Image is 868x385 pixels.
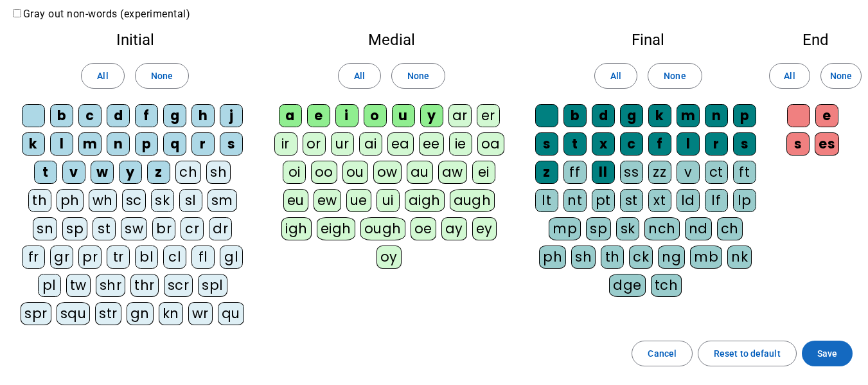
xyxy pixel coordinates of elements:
div: tch [651,274,682,297]
div: t [34,161,57,184]
button: Reset to default [698,341,797,366]
span: Save [817,346,837,361]
div: ph [57,189,84,212]
button: None [135,63,189,89]
button: None [391,63,445,89]
span: All [97,68,108,84]
button: Save [802,341,853,366]
div: cl [163,246,186,269]
span: All [354,68,365,84]
div: sl [179,189,202,212]
div: y [119,161,142,184]
div: eigh [317,217,355,240]
div: augh [450,189,495,212]
div: pr [78,246,102,269]
div: m [677,104,700,127]
button: All [81,63,124,89]
span: None [664,68,686,84]
div: shr [96,274,126,297]
div: e [815,104,838,127]
div: ar [448,104,472,127]
div: ss [620,161,643,184]
div: nch [644,217,680,240]
div: f [648,132,671,156]
div: x [592,132,615,156]
div: fl [191,246,215,269]
div: cr [181,217,204,240]
div: eu [283,189,308,212]
div: q [163,132,186,156]
div: pt [592,189,615,212]
div: ow [373,161,402,184]
div: oo [311,161,337,184]
div: scr [164,274,193,297]
div: gn [127,302,154,325]
span: None [407,68,429,84]
div: sp [62,217,87,240]
div: ough [360,217,405,240]
div: zz [648,161,671,184]
button: All [769,63,810,89]
div: f [135,104,158,127]
div: v [677,161,700,184]
div: sh [206,161,231,184]
label: Gray out non-words (experimental) [10,8,190,20]
div: st [620,189,643,212]
div: pl [38,274,61,297]
button: Cancel [632,341,693,366]
div: gl [220,246,243,269]
div: er [477,104,500,127]
span: All [784,68,795,84]
div: ou [342,161,368,184]
div: l [50,132,73,156]
div: ck [629,246,653,269]
div: lp [733,189,756,212]
div: ng [658,246,685,269]
div: sh [571,246,596,269]
div: m [78,132,102,156]
span: Cancel [648,346,677,361]
div: lf [705,189,728,212]
div: p [135,132,158,156]
div: sk [616,217,639,240]
div: ay [441,217,467,240]
div: tr [107,246,130,269]
div: st [93,217,116,240]
div: ir [274,132,297,156]
div: nk [727,246,752,269]
div: d [592,104,615,127]
div: mb [690,246,722,269]
div: z [535,161,558,184]
h2: Final [534,32,763,48]
div: a [279,104,302,127]
div: r [191,132,215,156]
div: ch [717,217,743,240]
div: p [733,104,756,127]
div: ct [705,161,728,184]
div: ea [387,132,414,156]
div: r [705,132,728,156]
h2: Initial [21,32,249,48]
div: oy [376,246,402,269]
div: w [91,161,114,184]
div: h [191,104,215,127]
div: xt [648,189,671,212]
div: z [147,161,170,184]
span: Reset to default [714,346,781,361]
div: k [648,104,671,127]
div: ee [419,132,444,156]
div: es [815,132,839,156]
div: ft [733,161,756,184]
div: th [601,246,624,269]
div: gr [50,246,73,269]
input: Gray out non-words (experimental) [13,9,21,17]
button: All [338,63,381,89]
div: ew [314,189,341,212]
div: e [307,104,330,127]
div: ai [359,132,382,156]
div: igh [281,217,312,240]
div: d [107,104,130,127]
button: All [594,63,637,89]
div: s [220,132,243,156]
div: y [420,104,443,127]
